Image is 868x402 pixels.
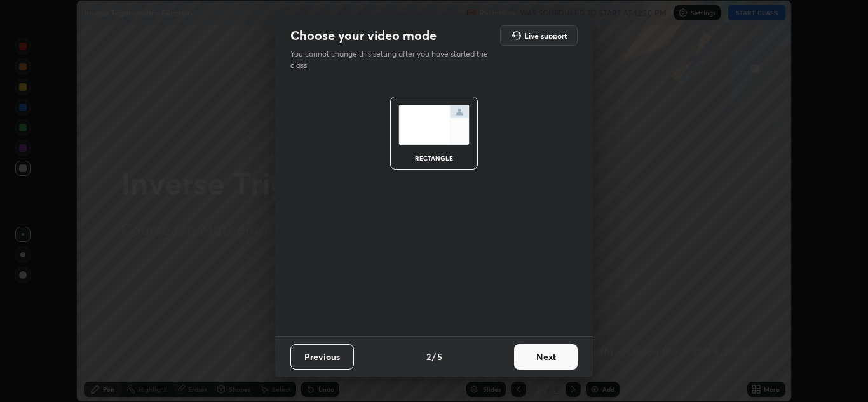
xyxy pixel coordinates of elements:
button: Previous [290,344,354,370]
h2: Choose your video mode [290,27,437,44]
p: You cannot change this setting after you have started the class [290,48,496,71]
h4: 2 [426,350,431,363]
h4: / [432,350,436,363]
button: Next [514,344,578,370]
h5: Live support [524,32,567,39]
h4: 5 [437,350,442,363]
div: rectangle [409,155,459,161]
img: normalScreenIcon.ae25ed63.svg [398,105,470,145]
